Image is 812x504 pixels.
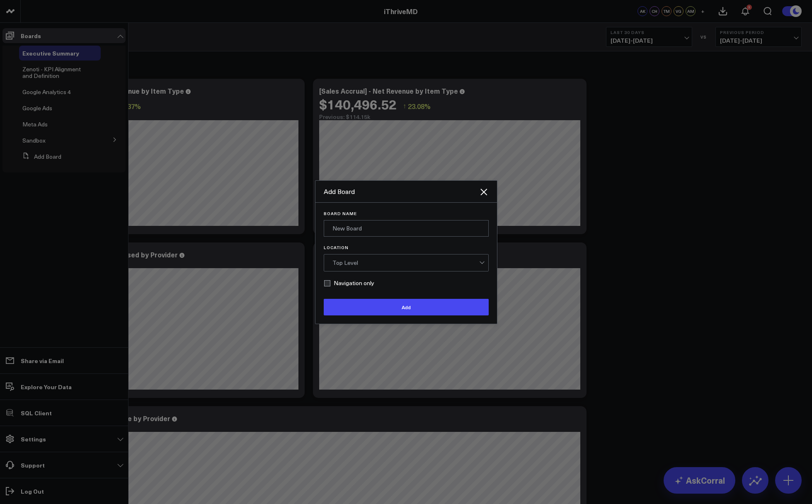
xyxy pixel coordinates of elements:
[324,187,479,196] div: Add Board
[324,211,489,216] label: Board Name
[479,187,489,197] button: Close
[332,259,479,266] div: Top Level
[324,299,489,315] button: Add
[324,220,489,237] input: New Board
[324,280,374,286] label: Navigation only
[324,245,489,250] label: Location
